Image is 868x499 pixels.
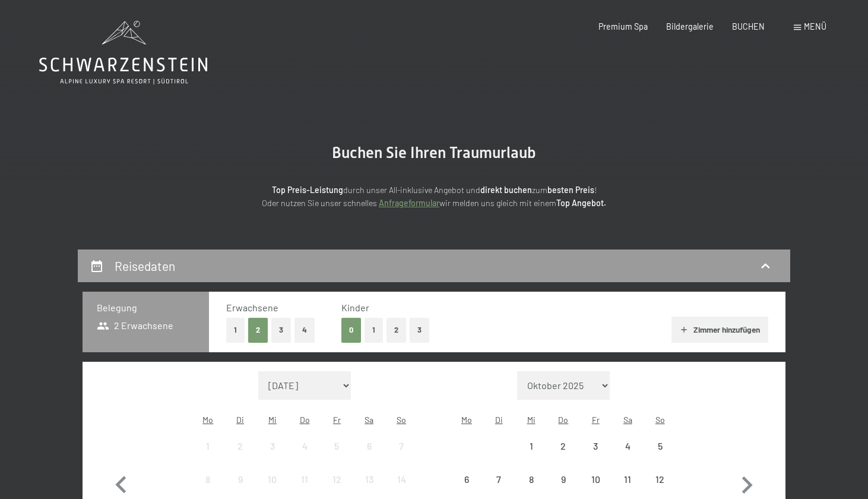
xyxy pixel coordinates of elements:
div: 4 [290,441,319,471]
span: Buchen Sie Ihren Traumurlaub [332,144,536,162]
button: 0 [341,318,361,342]
div: Anreise nicht möglich [451,463,483,495]
strong: besten Preis [547,185,594,195]
div: 2 [225,441,255,471]
a: Bildergalerie [666,21,714,31]
button: 2 [248,318,268,342]
abbr: Donnerstag [558,415,568,425]
abbr: Samstag [623,415,632,425]
div: 5 [322,441,351,471]
div: Anreise nicht möglich [612,430,644,462]
div: Wed Sep 03 2025 [256,430,289,462]
span: Erwachsene [226,302,278,313]
div: 3 [258,441,287,471]
div: Anreise nicht möglich [483,463,515,495]
div: Wed Oct 08 2025 [515,463,547,495]
div: Fri Oct 10 2025 [579,463,612,495]
button: 3 [271,318,291,342]
span: Menü [804,21,826,31]
div: Anreise nicht möglich [224,463,256,495]
div: Sun Sep 07 2025 [385,430,417,462]
a: Anfrageformular [379,198,439,208]
abbr: Mittwoch [268,415,277,425]
a: Premium Spa [598,21,648,31]
div: Mon Oct 06 2025 [451,463,483,495]
strong: Top Preis-Leistung [272,185,343,195]
div: Tue Sep 02 2025 [224,430,256,462]
div: Anreise nicht möglich [256,463,289,495]
div: Thu Sep 04 2025 [289,430,321,462]
strong: direkt buchen [480,185,532,195]
div: Sun Oct 12 2025 [644,463,676,495]
div: Anreise nicht möglich [644,463,676,495]
div: Anreise nicht möglich [547,463,579,495]
div: Thu Oct 02 2025 [547,430,579,462]
div: Anreise nicht möglich [224,430,256,462]
div: 6 [354,441,384,471]
button: 2 [387,318,406,342]
abbr: Mittwoch [527,415,536,425]
abbr: Sonntag [655,415,665,425]
abbr: Dienstag [236,415,244,425]
div: 1 [516,441,546,471]
div: Sat Oct 04 2025 [612,430,644,462]
div: Anreise nicht möglich [289,430,321,462]
div: 2 [549,441,578,471]
abbr: Samstag [365,415,373,425]
abbr: Sonntag [397,415,406,425]
div: Anreise nicht möglich [192,463,224,495]
div: Anreise nicht möglich [321,463,353,495]
div: Anreise nicht möglich [321,430,353,462]
abbr: Montag [461,415,472,425]
div: Anreise nicht möglich [579,430,612,462]
strong: Top Angebot. [556,198,606,208]
div: 3 [581,441,610,471]
div: Sat Sep 13 2025 [353,463,385,495]
div: Anreise nicht möglich [612,463,644,495]
div: Anreise nicht möglich [515,430,547,462]
div: Mon Sep 08 2025 [192,463,224,495]
div: Anreise nicht möglich [385,430,417,462]
div: Anreise nicht möglich [192,430,224,462]
abbr: Donnerstag [300,415,310,425]
div: Sat Oct 11 2025 [612,463,644,495]
div: Anreise nicht möglich [353,430,385,462]
div: Sun Oct 05 2025 [644,430,676,462]
button: 1 [365,318,383,342]
h2: Reisedaten [115,258,175,273]
p: durch unser All-inklusive Angebot und zum ! Oder nutzen Sie unser schnelles wir melden uns gleich... [173,184,695,210]
h3: Belegung [97,301,195,314]
div: Sun Sep 14 2025 [385,463,417,495]
div: Anreise nicht möglich [515,463,547,495]
div: Fri Sep 05 2025 [321,430,353,462]
div: 5 [645,441,675,471]
div: Anreise nicht möglich [547,430,579,462]
div: Wed Oct 01 2025 [515,430,547,462]
div: 4 [613,441,642,471]
div: Anreise nicht möglich [256,430,289,462]
div: Anreise nicht möglich [289,463,321,495]
div: Anreise nicht möglich [644,430,676,462]
span: 2 Erwachsene [97,319,173,332]
abbr: Montag [202,415,213,425]
div: Fri Sep 12 2025 [321,463,353,495]
div: Anreise nicht möglich [353,463,385,495]
div: Tue Oct 07 2025 [483,463,515,495]
div: 1 [193,441,223,471]
abbr: Freitag [333,415,341,425]
abbr: Dienstag [495,415,503,425]
div: Thu Sep 11 2025 [289,463,321,495]
div: Mon Sep 01 2025 [192,430,224,462]
div: Anreise nicht möglich [579,463,612,495]
a: BUCHEN [732,21,765,31]
button: 4 [294,318,315,342]
div: Fri Oct 03 2025 [579,430,612,462]
div: Thu Oct 09 2025 [547,463,579,495]
div: 7 [387,441,416,471]
div: Sat Sep 06 2025 [353,430,385,462]
div: Tue Sep 09 2025 [224,463,256,495]
div: Anreise nicht möglich [385,463,417,495]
